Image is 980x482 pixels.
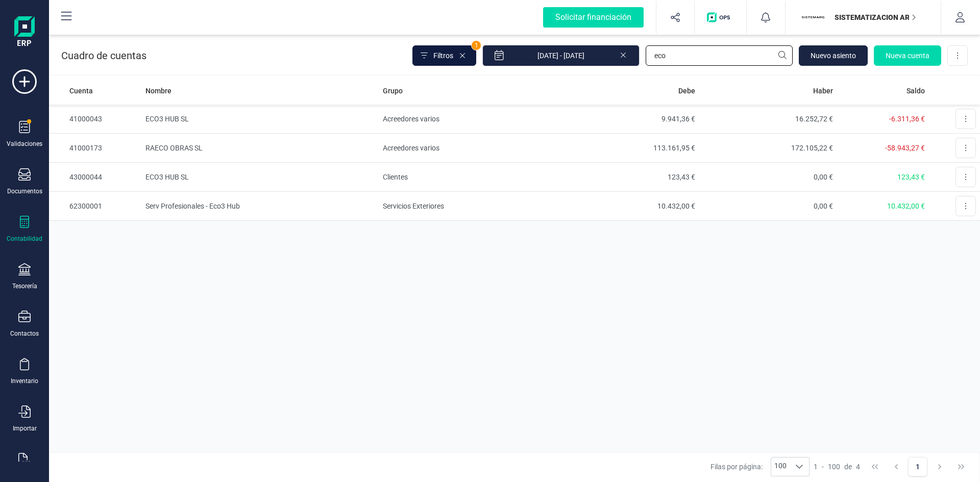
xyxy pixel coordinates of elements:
span: de [844,462,852,472]
button: First Page [865,457,885,476]
button: Solicitar financiación [531,1,656,34]
div: Contactos [10,329,39,338]
div: Tesorería [12,282,37,290]
td: 41000173 [49,134,141,163]
button: Nuevo asiento [799,45,868,66]
span: Debe [678,86,695,96]
div: Importar [13,424,37,433]
td: 43000044 [49,163,141,192]
button: Nueva cuenta [874,45,941,66]
img: Logo de OPS [707,12,734,22]
div: Contabilidad [7,235,42,243]
span: 1 [814,462,818,472]
span: 10.432,00 € [887,202,925,210]
td: 0,00 € [699,163,837,192]
span: 100 [828,462,840,472]
td: Acreedores varios [379,105,562,134]
td: 9.941,36 € [562,105,699,134]
span: 1 [472,41,481,50]
td: RAECO OBRAS SL [141,134,379,163]
button: Next Page [930,457,949,476]
span: Cuenta [69,86,93,96]
td: Acreedores varios [379,134,562,163]
td: Clientes [379,163,562,192]
td: 0,00 € [699,192,837,221]
td: Servicios Exteriores [379,192,562,221]
td: 172.105,22 € [699,134,837,163]
td: 41000043 [49,105,141,134]
span: -58.943,27 € [885,144,925,152]
button: Logo de OPS [701,1,740,34]
span: 4 [856,462,860,472]
img: Logo Finanedi [14,16,35,49]
div: Inventario [11,377,38,385]
button: SISISTEMATIZACION ARQUITECTONICA EN REFORMAS SL [798,1,928,34]
div: Documentos [7,187,42,195]
span: Filtros [433,50,453,61]
td: 113.161,95 € [562,134,699,163]
div: Solicitar financiación [543,7,644,28]
div: Validaciones [7,140,42,148]
input: Buscar [646,45,793,66]
td: 10.432,00 € [562,192,699,221]
td: 123,43 € [562,163,699,192]
span: Nombre [145,86,171,96]
span: Nueva cuenta [886,50,929,61]
span: Grupo [383,86,403,96]
div: - [814,462,860,472]
span: -6.311,36 € [889,115,925,123]
td: 16.252,72 € [699,105,837,134]
span: 123,43 € [897,173,925,181]
div: Filas por página: [710,457,810,476]
span: 100 [771,458,790,476]
td: ECO3 HUB SL [141,105,379,134]
td: 62300001 [49,192,141,221]
img: SI [802,6,824,29]
td: Serv Profesionales - Eco3 Hub [141,192,379,221]
button: Last Page [951,457,971,476]
span: Nuevo asiento [811,50,856,61]
button: Page 1 [908,457,927,476]
button: Filtros [412,45,476,66]
button: Previous Page [887,457,906,476]
td: ECO3 HUB SL [141,163,379,192]
p: SISTEMATIZACION ARQUITECTONICA EN REFORMAS SL [835,12,916,22]
span: Saldo [906,86,925,96]
span: Haber [813,86,833,96]
p: Cuadro de cuentas [61,48,146,63]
